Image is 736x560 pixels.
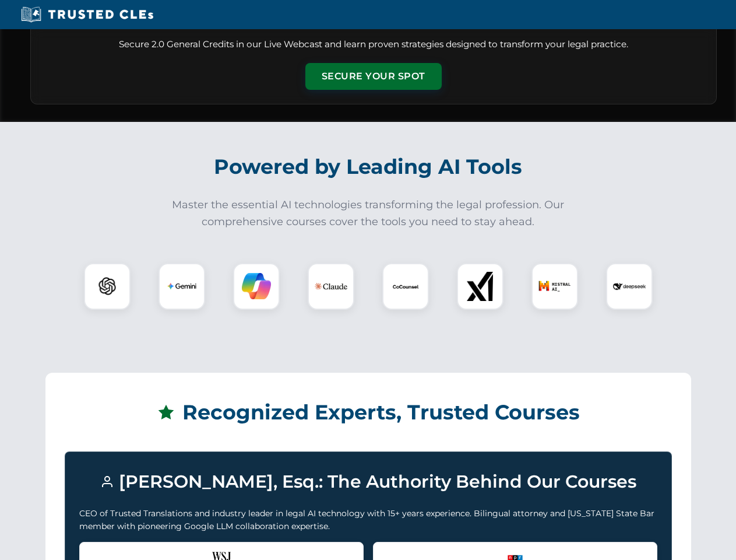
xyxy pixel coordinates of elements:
p: CEO of Trusted Translations and industry leader in legal AI technology with 15+ years experience.... [79,507,657,533]
img: Claude Logo [315,270,347,303]
img: ChatGPT Logo [90,269,124,303]
img: CoCounsel Logo [391,272,420,301]
h2: Recognized Experts, Trusted Courses [65,392,672,433]
img: Mistral AI Logo [538,270,571,303]
div: DeepSeek [606,263,653,310]
div: CoCounsel [382,263,429,310]
div: Mistral AI [531,263,578,310]
div: ChatGPT [84,263,131,310]
button: Secure Your Spot [305,63,442,90]
h2: Powered by Leading AI Tools [45,146,691,187]
div: Claude [308,263,354,310]
h3: [PERSON_NAME], Esq.: The Authority Behind Our Courses [79,466,657,498]
img: Copilot Logo [242,272,271,301]
img: Trusted CLEs [17,6,157,23]
img: DeepSeek Logo [613,270,646,303]
div: xAI [457,263,503,310]
div: Copilot [233,263,280,310]
img: xAI Logo [466,272,495,301]
p: Secure 2.0 General Credits in our Live Webcast and learn proven strategies designed to transform ... [45,38,702,51]
p: Master the essential AI technologies transforming the legal profession. Our comprehensive courses... [164,197,572,230]
div: Gemini [159,263,205,310]
img: Gemini Logo [167,272,196,301]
